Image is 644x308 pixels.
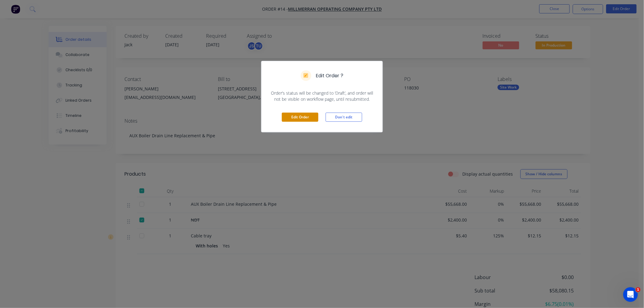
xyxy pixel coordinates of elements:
iframe: Intercom live chat [623,287,638,302]
button: Edit Order [282,113,318,122]
button: Don't edit [326,113,362,122]
span: 1 [636,287,641,292]
span: Order’s status will be changed to ‘Draft’, and order will not be visible on workflow page, until ... [269,90,375,102]
h5: Edit Order ? [316,72,344,79]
